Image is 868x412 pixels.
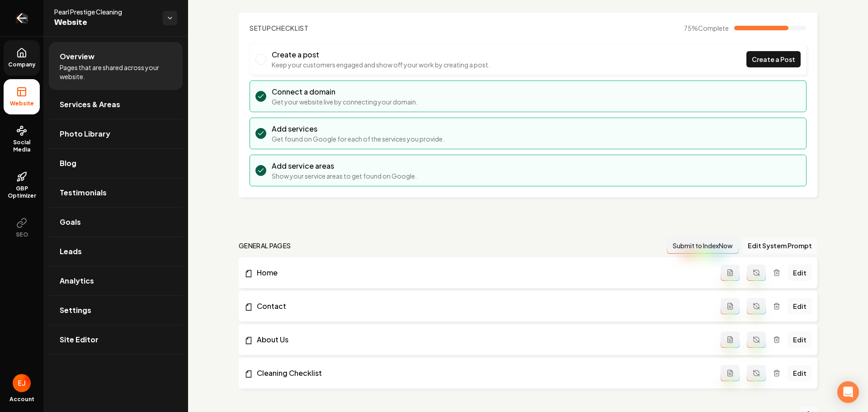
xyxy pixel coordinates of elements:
span: Photo Library [60,128,110,139]
a: Edit [788,331,812,348]
span: Site Editor [60,334,99,345]
h2: general pages [239,241,291,250]
span: Complete [698,24,729,32]
span: 75 % [684,24,729,33]
h3: Add services [272,123,444,134]
span: Social Media [4,139,40,153]
h3: Add service areas [272,161,417,171]
a: Photo Library [49,119,183,148]
a: Site Editor [49,325,183,354]
div: Open Intercom Messenger [837,381,859,403]
button: SEO [4,210,40,246]
a: Edit [788,298,812,314]
button: Add admin page prompt [721,365,740,381]
button: Add admin page prompt [721,298,740,314]
img: Eduard Joers [13,374,31,392]
h3: Create a post [272,49,490,60]
span: Pearl Prestige Cleaning [54,7,156,16]
a: Leads [49,237,183,266]
a: Contact [244,301,721,312]
h2: Checklist [250,24,309,33]
button: Submit to IndexNow [667,237,739,254]
a: Goals [49,208,183,237]
span: Settings [60,305,91,316]
span: Blog [60,158,76,169]
span: Leads [60,246,82,257]
p: Show your service areas to get found on Google. [272,171,417,180]
p: Get your website live by connecting your domain. [272,97,418,106]
a: Create a Post [746,51,801,67]
a: Company [4,40,40,76]
span: Website [54,16,156,29]
span: Overview [60,51,94,62]
button: Add admin page prompt [721,265,740,281]
span: Create a Post [752,55,795,64]
span: SEO [12,231,32,238]
span: Testimonials [60,187,107,198]
span: Goals [60,217,81,227]
a: Social Media [4,118,40,161]
a: Testimonials [49,178,183,207]
span: Company [5,61,39,68]
a: Blog [49,149,183,178]
span: Pages that are shared across your website. [60,63,172,81]
a: Services & Areas [49,90,183,119]
span: Account [9,396,34,403]
span: Services & Areas [60,99,120,110]
a: Cleaning Checklist [244,368,721,379]
a: Edit [788,265,812,281]
h3: Connect a domain [272,86,418,97]
a: GBP Optimizer [4,164,40,207]
span: Website [6,100,38,107]
button: Edit System Prompt [742,237,817,254]
a: Settings [49,296,183,325]
a: Home [244,267,721,278]
p: Get found on Google for each of the services you provide. [272,134,444,143]
button: Add admin page prompt [721,331,740,348]
a: Analytics [49,266,183,295]
span: GBP Optimizer [4,185,40,199]
p: Keep your customers engaged and show off your work by creating a post. [272,60,490,69]
a: About Us [244,334,721,345]
button: Open user button [13,374,31,392]
span: Analytics [60,275,94,286]
span: Setup [250,24,271,32]
a: Edit [788,365,812,381]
